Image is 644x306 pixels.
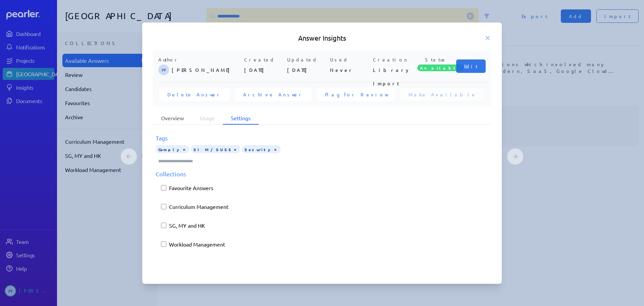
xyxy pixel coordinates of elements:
button: Tag at index 1 with value SIM/SUSS focussed. Press backspace to remove [232,146,238,152]
span: Edit [464,63,478,70]
label: Favourite Answers [169,184,483,192]
p: Status [416,56,456,63]
p: Author [158,56,241,63]
p: Creation [373,56,413,63]
span: Archive Answer [243,91,304,98]
span: Delete Answer [167,91,222,98]
label: Workload Management [169,240,483,248]
p: Library Import [373,63,413,77]
span: Available [417,64,464,71]
span: Comply [156,145,190,153]
p: Never [330,63,370,77]
label: SG, MY and HK [169,221,483,229]
span: Security [242,145,281,153]
div: Tags [156,133,488,142]
li: Usage [192,112,223,125]
p: [DATE] [287,63,327,77]
span: Make Available [409,91,477,98]
button: Archive Answer [235,88,312,101]
input: Type here to add tags [156,156,201,167]
li: Overview [153,112,192,125]
button: Edit [456,59,486,73]
button: Make Available [400,88,485,101]
p: Used [330,56,370,63]
button: Flag for Review [317,88,395,101]
li: Settings [223,112,259,125]
p: Updated [287,56,327,63]
p: [PERSON_NAME] [172,63,241,77]
button: Delete Answer [159,88,230,101]
label: Curriculum Management [169,203,483,211]
button: Previous Answer [121,148,137,165]
span: Flag for Review [325,91,387,98]
span: SIM/SUSS [191,145,240,153]
button: Tag at index 2 with value Security focussed. Press backspace to remove [273,146,278,152]
button: Next Answer [507,148,523,165]
span: Patrick Flynn [158,64,169,75]
p: Created [244,56,284,63]
p: [DATE] [244,63,284,77]
h5: Answer Insights [153,33,491,43]
button: Tag at index 0 with value Comply focussed. Press backspace to remove [181,146,187,152]
div: Collections [156,169,488,178]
